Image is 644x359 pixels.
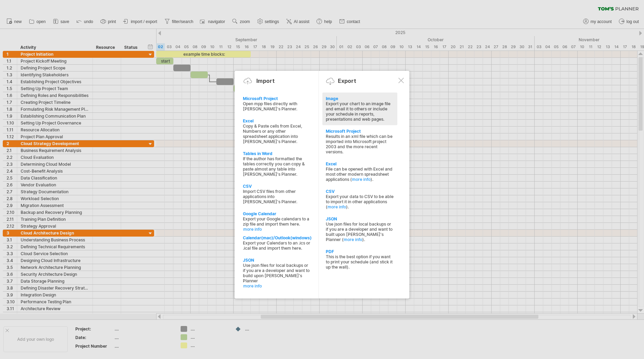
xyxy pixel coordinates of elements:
div: Results in an xml file which can be imported into Microsoft project 2003 and the more recent vers... [326,134,394,154]
div: Tables in Word [243,151,311,156]
div: Export your chart to an image file and email it to others or include your schedule in reports, pr... [326,101,394,122]
div: Use json files for local backups or if you are a developer and want to built upon [PERSON_NAME]'s... [326,221,394,242]
div: Excel [243,118,311,123]
div: Import [256,77,275,84]
div: PDF [326,249,394,254]
div: Microsoft Project [326,129,394,134]
a: more info [344,237,362,242]
div: Excel [326,161,394,166]
div: CSV [326,189,394,194]
a: more info [352,177,371,182]
a: more info [243,227,311,232]
div: If the author has formatted the tables correctly you can copy & paste almost any table into [PERS... [243,156,311,177]
div: This is the best option if you want to print your schedule (and stick it up the wall). [326,254,394,270]
a: more info [243,283,311,289]
div: Image [326,96,394,101]
a: more info [328,204,346,209]
div: Export your data to CSV to be able to import it in other applications ( ). [326,194,394,209]
div: JSON [326,216,394,221]
div: Copy & Paste cells from Excel, Numbers or any other spreadsheet application into [PERSON_NAME]'s ... [243,123,311,144]
div: File can be opened with Excel and most other modern spreadsheet applications ( ). [326,166,394,182]
div: Export [338,77,356,84]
